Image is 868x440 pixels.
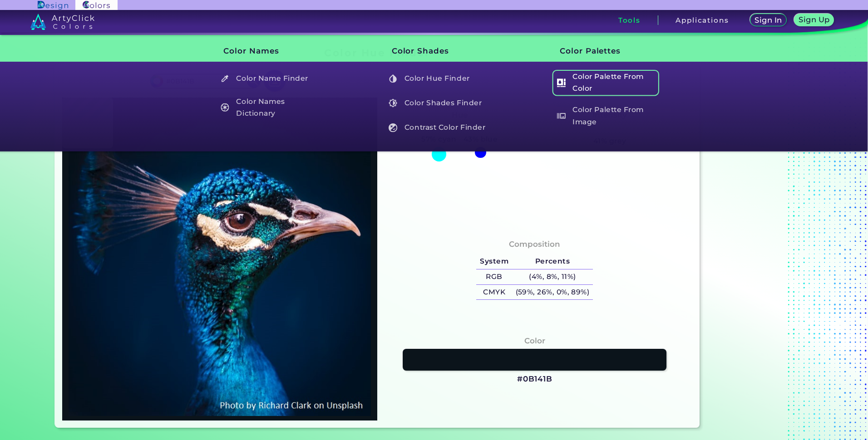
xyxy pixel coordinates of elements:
[676,17,729,24] h3: Applications
[476,269,512,284] h5: RGB
[385,119,491,136] h5: Contrast Color Finder
[221,103,229,112] img: icon_color_names_dictionary_white.svg
[512,269,593,284] h5: (4%, 8%, 11%)
[389,99,397,108] img: icon_color_shades_white.svg
[216,94,323,120] h5: Color Names Dictionary
[216,70,324,87] a: Color Name Finder
[512,254,593,269] h5: Percents
[552,103,660,129] a: Color Palette From Image
[385,70,491,87] h5: Color Hue Finder
[524,334,545,347] h4: Color
[384,94,492,112] a: Color Shades Finder
[618,17,641,24] h3: Tools
[384,119,492,136] a: Contrast Color Finder
[557,112,566,120] img: icon_palette_from_image_white.svg
[67,102,373,416] img: img_pavlin.jpg
[557,78,566,87] img: icon_col_pal_col_white.svg
[476,254,512,269] h5: System
[544,39,660,63] h3: Color Palettes
[552,103,659,129] h5: Color Palette From Image
[752,15,785,26] a: Sign In
[216,70,323,87] h5: Color Name Finder
[517,374,552,385] h3: #0B141B
[389,74,397,83] img: icon_color_hue_white.svg
[796,15,832,26] a: Sign Up
[376,39,492,63] h3: Color Shades
[389,123,397,132] img: icon_color_contrast_white.svg
[703,44,817,431] ins: Blocked (selector):
[509,238,560,251] h4: Composition
[30,14,94,30] img: logo_artyclick_colors_white.svg
[476,285,512,300] h5: CMYK
[512,285,593,300] h5: (59%, 26%, 0%, 89%)
[552,70,660,96] a: Color Palette From Color
[216,94,324,120] a: Color Names Dictionary
[208,39,324,63] h3: Color Names
[385,94,491,112] h5: Color Shades Finder
[384,70,492,87] a: Color Hue Finder
[800,16,828,23] h5: Sign Up
[756,17,780,24] h5: Sign In
[552,70,659,96] h5: Color Palette From Color
[221,74,229,83] img: icon_color_name_finder_white.svg
[38,1,68,10] img: ArtyClick Design logo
